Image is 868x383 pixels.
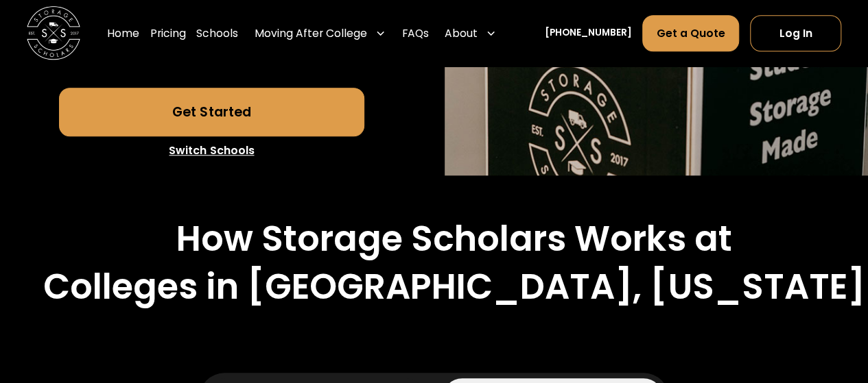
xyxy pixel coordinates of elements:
a: Switch Schools [59,136,364,165]
a: Get Started [59,88,364,136]
div: Moving After College [249,15,391,53]
a: Log In [750,15,841,51]
div: About [439,15,502,53]
div: Moving After College [255,25,367,41]
a: Get a Quote [642,15,739,51]
h2: How Storage Scholars Works at [176,219,731,260]
a: [PHONE_NUMBER] [545,27,632,41]
a: FAQs [402,15,429,53]
img: Storage Scholars main logo [27,7,80,60]
a: Schools [196,15,238,53]
a: Pricing [150,15,186,53]
a: Home [107,15,139,53]
div: About [445,25,478,41]
h2: Colleges in [GEOGRAPHIC_DATA], [US_STATE] [43,267,865,308]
